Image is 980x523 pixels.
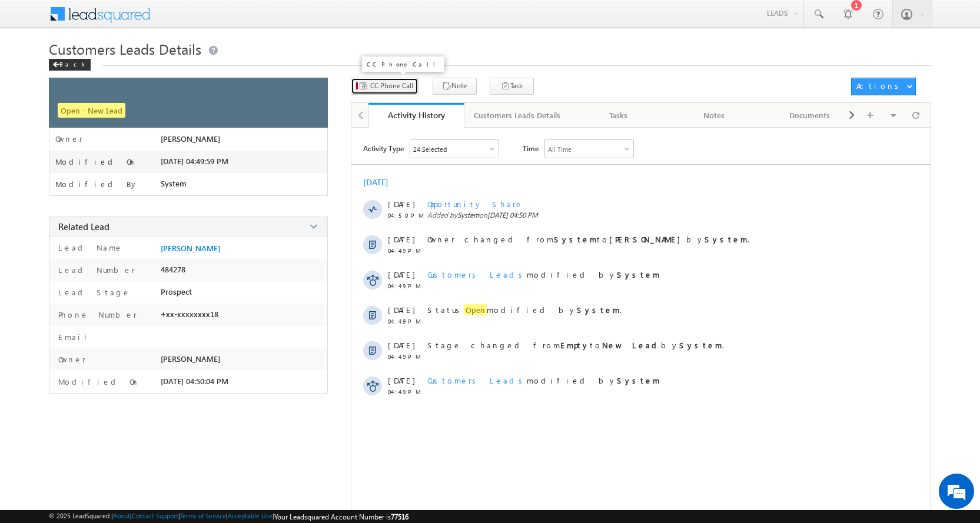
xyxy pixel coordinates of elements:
[457,211,479,219] span: System
[705,234,748,244] strong: System
[55,377,139,387] label: Modified On
[388,282,423,289] span: 04:49 PM
[548,145,572,153] div: All Time
[487,211,538,219] span: [DATE] 04:50 PM
[55,354,86,364] label: Owner
[474,108,560,122] div: Customers Leads Details
[427,199,523,209] span: Opportunity Share
[617,375,660,385] strong: System
[427,375,660,385] span: modified by
[856,81,903,91] div: Actions
[427,269,660,279] span: modified by
[523,139,539,157] span: Time
[679,340,722,350] strong: System
[433,78,477,95] button: Note
[363,139,404,157] span: Activity Type
[49,59,91,71] div: Back
[388,305,414,315] span: [DATE]
[161,377,228,386] span: [DATE] 04:50:04 PM
[161,156,228,166] span: [DATE] 04:49:59 PM
[667,103,763,128] a: Notes
[388,318,423,325] span: 04:49 PM
[161,179,187,188] span: System
[851,78,916,95] button: Actions
[161,134,220,144] span: [PERSON_NAME]
[388,375,414,385] span: [DATE]
[161,309,218,319] span: +xx-xxxxxxxx18
[388,340,414,350] span: [DATE]
[161,287,192,297] span: Prospect
[571,103,667,128] a: Tasks
[427,269,527,279] span: Customers Leads
[617,269,660,279] strong: System
[388,234,414,244] span: [DATE]
[55,309,137,319] label: Phone Number
[464,304,487,315] span: Open
[55,242,123,252] label: Lead Name
[161,265,185,274] span: 484278
[427,234,749,244] span: Owner changed from to by .
[427,340,724,350] span: Stage changed from to by .
[762,103,858,128] a: Documents
[55,134,83,144] label: Owner
[490,78,534,95] button: Task
[676,108,752,122] div: Notes
[58,221,109,232] span: Related Lead
[49,39,201,58] span: Customers Leads Details
[377,109,456,121] div: Activity History
[388,269,414,279] span: [DATE]
[58,103,125,118] span: Open - New Lead
[388,247,423,254] span: 04:49 PM
[132,512,178,519] a: Contact Support
[388,353,423,360] span: 04:49 PM
[274,512,408,521] span: Your Leadsquared Account Number is
[49,512,408,521] span: © 2025 LeadSquared | | | | |
[772,108,848,122] div: Documents
[602,340,661,350] strong: New Lead
[351,78,418,95] button: CC Phone Call
[427,304,622,315] span: Status modified by .
[161,354,220,364] span: [PERSON_NAME]
[464,103,571,128] a: Customers Leads Details
[391,512,408,521] span: 77516
[363,176,401,188] div: [DATE]
[55,265,135,275] label: Lead Number
[580,108,656,122] div: Tasks
[427,375,527,385] span: Customers Leads
[55,287,131,297] label: Lead Stage
[560,340,590,350] strong: Empty
[55,157,137,166] label: Modified On
[388,212,423,219] span: 04:50 PM
[388,199,414,209] span: [DATE]
[367,60,440,68] p: CC Phone Call
[554,234,597,244] strong: System
[577,305,620,315] strong: System
[113,512,130,519] a: About
[609,234,686,244] strong: [PERSON_NAME]
[413,145,447,153] div: 24 Selected
[368,103,464,128] a: Activity History
[410,140,499,158] div: Owner Changed,Status Changed,Stage Changed,Source Changed,Notes & 19 more..
[388,388,423,395] span: 04:49 PM
[180,512,226,519] a: Terms of Service
[228,512,273,519] a: Acceptable Use
[427,211,881,219] span: Added by on
[370,81,413,91] span: CC Phone Call
[161,244,220,253] a: [PERSON_NAME]
[55,179,138,189] label: Modified By
[55,332,96,342] label: Email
